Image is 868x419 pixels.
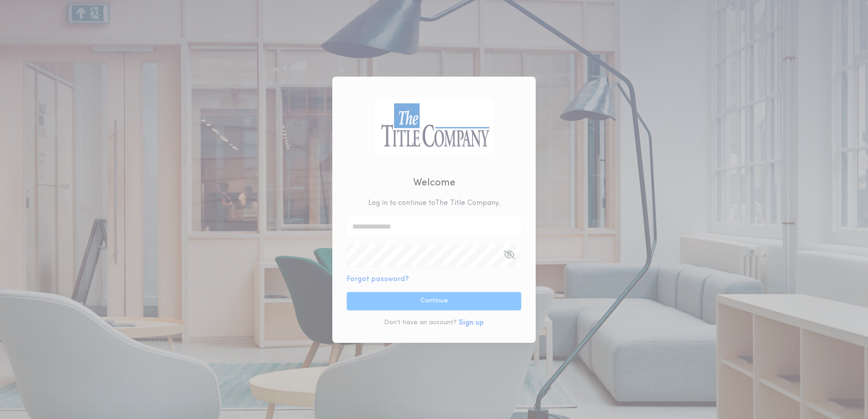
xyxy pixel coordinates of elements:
[384,318,457,327] p: Don't have an account?
[368,198,500,209] p: Log in to continue to The Title Company .
[347,274,409,285] button: Forgot password?
[375,98,493,154] img: logo
[347,292,521,310] button: Continue
[459,317,484,328] button: Sign up
[413,175,455,190] h2: Welcome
